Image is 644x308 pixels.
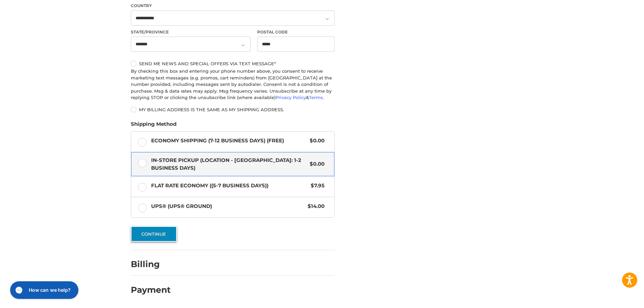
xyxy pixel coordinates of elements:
label: Country [131,3,335,9]
iframe: Gorgias live chat messenger [7,279,80,301]
span: Economy Shipping (7-12 Business Days) (Free) [151,137,307,145]
a: Terms [309,95,323,100]
span: $14.00 [304,203,325,210]
legend: Shipping Method [131,120,176,131]
span: $0.00 [306,160,325,168]
label: My billing address is the same as my shipping address. [131,107,335,112]
label: State/Province [131,29,251,35]
h2: Payment [131,285,171,295]
label: Postal Code [257,29,335,35]
span: Flat Rate Economy ((5-7 Business Days)) [151,182,308,190]
a: Privacy Policy [276,95,306,100]
button: Continue [131,226,177,242]
span: $7.95 [307,182,325,190]
span: In-Store Pickup (Location - [GEOGRAPHIC_DATA]: 1-2 BUSINESS DAYS) [151,157,307,172]
span: $0.00 [306,137,325,145]
span: UPS® (UPS® Ground) [151,203,305,210]
div: By checking this box and entering your phone number above, you consent to receive marketing text ... [131,68,335,101]
label: Send me news and special offers via text message* [131,61,335,66]
h2: Billing [131,259,170,269]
